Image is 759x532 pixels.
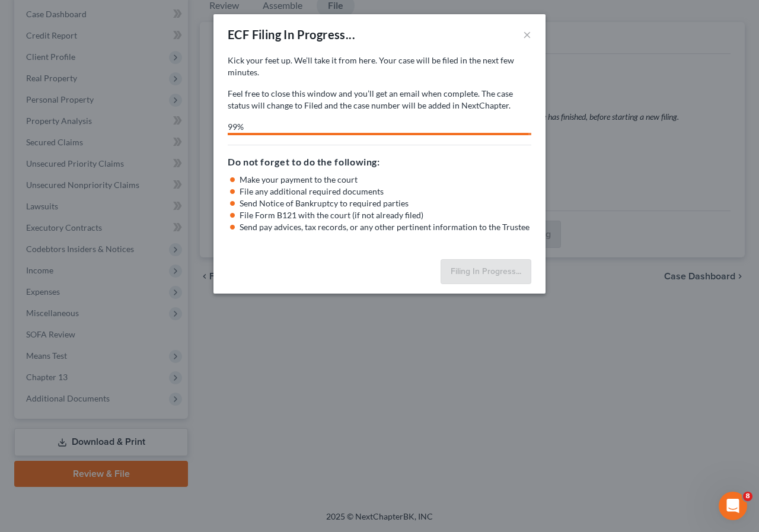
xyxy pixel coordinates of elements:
[240,221,531,233] li: Send pay advices, tax records, or any other pertinent information to the Trustee
[240,174,531,186] li: Make your payment to the court
[743,492,752,501] span: 8
[441,259,531,284] button: Filing In Progress...
[228,155,531,169] h5: Do not forget to do the following:
[228,55,531,78] p: Kick your feet up. We’ll take it from here. Your case will be filed in the next few minutes.
[228,121,528,133] div: 99%
[523,27,531,42] button: ×
[228,88,531,112] p: Feel free to close this window and you’ll get an email when complete. The case status will change...
[240,186,531,197] li: File any additional required documents
[240,197,531,209] li: Send Notice of Bankruptcy to required parties
[719,492,747,520] iframe: Intercom live chat
[240,209,531,221] li: File Form B121 with the court (if not already filed)
[228,26,355,43] div: ECF Filing In Progress...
